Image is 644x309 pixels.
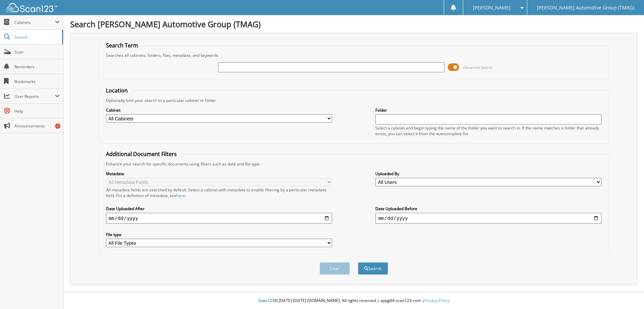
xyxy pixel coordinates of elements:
button: Clear [320,262,350,275]
span: Search [14,34,59,40]
div: © [DATE]-[DATE] [DOMAIN_NAME]. All rights reserved | appg04-scan123-com | [63,293,644,309]
label: Date Uploaded Before [375,206,601,211]
span: Bookmarks [14,79,60,84]
legend: Additional Document Filters [103,150,180,158]
span: User Reports [14,93,55,99]
div: Optionally limit your search to a particular cabinet or folder [103,98,605,103]
button: Search [358,262,388,275]
label: Date Uploaded After [106,206,332,211]
span: Announcements [14,123,60,129]
span: Help [14,108,60,114]
a: here [176,193,185,198]
span: Cabinets [14,20,55,25]
label: File type [106,232,332,237]
a: Privacy Policy [424,298,449,303]
legend: Location [103,87,131,94]
div: Searches all cabinets, folders, files, metadata, and keywords [103,52,605,58]
div: All metadata fields are searched by default. Select a cabinet with metadata to enable filtering b... [106,187,332,198]
span: [PERSON_NAME] [473,6,511,10]
span: [PERSON_NAME] Automotive Group (TMAG) [537,6,634,10]
input: end [375,213,601,224]
label: Metadata [106,171,332,177]
img: scan123-logo-white.svg [7,3,57,12]
div: Enhance your search for specific documents using filters such as date and file type. [103,161,605,167]
input: start [106,213,332,224]
h1: Search [PERSON_NAME] Automotive Group (TMAG) [70,18,637,30]
span: Advanced Search [463,65,493,70]
label: Cabinet [106,107,332,113]
span: Reminders [14,64,60,70]
div: 1 [55,123,60,129]
label: Folder [375,107,601,113]
span: Scan123 [258,298,274,303]
legend: Search Term [103,42,142,49]
label: Uploaded By [375,171,601,177]
span: Scan [14,49,60,55]
div: Select a cabinet and begin typing the name of the folder you want to search in. If the name match... [375,125,601,137]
